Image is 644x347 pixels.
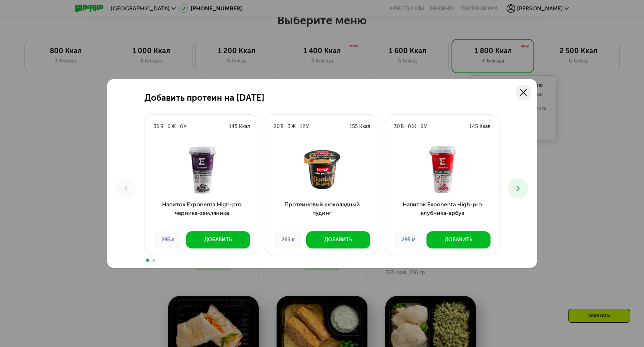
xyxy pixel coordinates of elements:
[401,123,404,130] div: Б
[151,145,253,195] img: Напиток Exponenta High-pro черника-земляника
[171,123,176,130] div: Ж
[265,200,379,226] h3: Протеиновый шоколадный пудинг
[160,123,163,130] div: Б
[325,236,352,243] div: Добавить
[184,123,186,130] div: У
[306,123,309,130] div: У
[445,236,472,243] div: Добавить
[153,231,182,248] div: 295 ₽
[424,123,427,130] div: У
[394,231,423,248] div: 295 ₽
[274,123,280,130] div: 20
[153,123,160,130] div: 30
[385,200,499,226] h3: Напиток Exponenta High-pro клубника-арбуз
[394,123,400,130] div: 30
[350,123,370,130] div: 155 Ккал
[145,93,264,103] h2: Добавить протеин на [DATE]
[291,123,296,130] div: Ж
[145,200,259,226] h3: Напиток Exponenta High-pro черника-земляника
[167,123,171,130] div: 0
[426,231,491,248] button: Добавить
[408,123,411,130] div: 0
[412,123,416,130] div: Ж
[288,123,291,130] div: 3
[271,145,373,195] img: Протеиновый шоколадный пудинг
[204,236,232,243] div: Добавить
[300,123,305,130] div: 12
[306,231,370,248] button: Добавить
[186,231,250,248] button: Добавить
[469,123,491,130] div: 145 Ккал
[274,231,303,248] div: 265 ₽
[391,145,493,195] img: Напиток Exponenta High-pro клубника-арбуз
[280,123,283,130] div: Б
[180,123,183,130] div: 6
[229,123,250,130] div: 145 Ккал
[420,123,423,130] div: 6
